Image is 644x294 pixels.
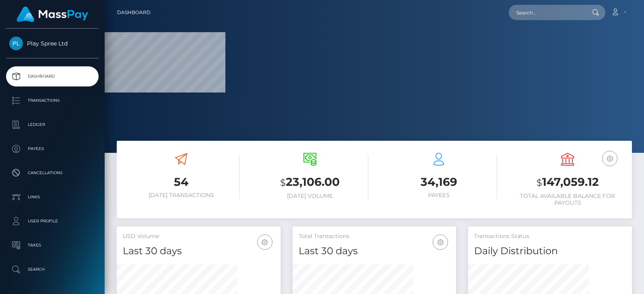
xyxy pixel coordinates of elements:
h4: Last 30 days [299,244,450,258]
p: Dashboard [9,70,95,82]
h3: 147,059.12 [509,174,626,191]
p: Search [9,263,95,275]
a: Ledger [6,115,99,135]
img: Play Spree Ltd [9,37,23,50]
img: MassPay Logo [17,6,88,22]
small: $ [280,177,286,188]
h3: 54 [123,174,239,190]
span: Play Spree Ltd [6,40,99,47]
p: Links [9,191,95,203]
h3: 34,169 [380,174,497,190]
h6: Payees [380,192,497,199]
h3: 23,106.00 [252,174,368,191]
a: Dashboard [117,4,151,21]
p: Transactions [9,95,95,107]
h5: Total Transactions [299,232,450,241]
h5: Transactions Status [474,232,626,241]
a: Links [6,187,99,207]
p: Payees [9,143,95,155]
h6: Total Available Balance for Payouts [509,193,626,206]
p: User Profile [9,215,95,227]
h5: USD Volume [123,232,275,241]
a: Search [6,259,99,280]
p: Taxes [9,239,95,251]
p: Ledger [9,119,95,131]
a: Payees [6,139,99,159]
small: $ [537,177,542,188]
a: Cancellations [6,163,99,183]
a: Taxes [6,235,99,255]
h4: Daily Distribution [474,244,626,258]
h6: [DATE] Transactions [123,192,239,199]
a: Transactions [6,90,99,111]
p: Cancellations [9,167,95,179]
a: Dashboard [6,66,99,86]
input: Search... [509,5,584,20]
h4: Last 30 days [123,244,275,258]
h6: [DATE] Volume [252,193,368,199]
a: User Profile [6,211,99,231]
